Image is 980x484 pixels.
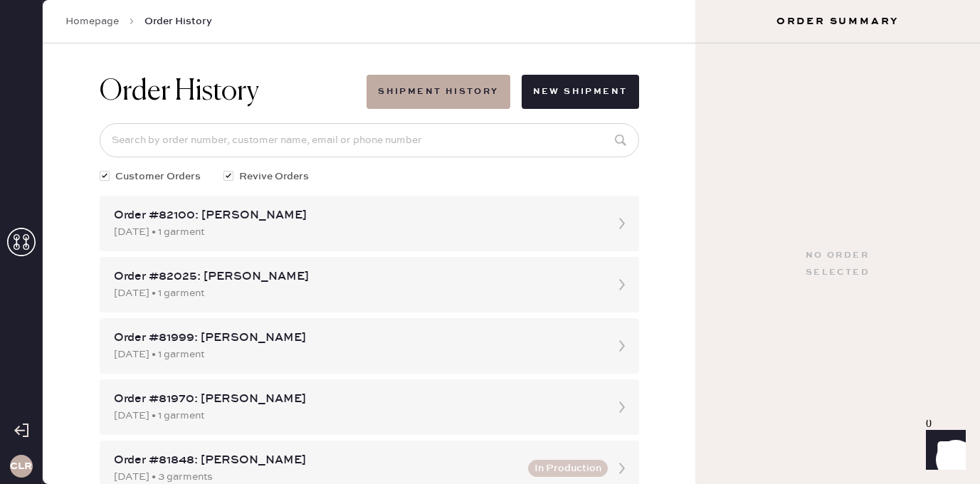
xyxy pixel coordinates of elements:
input: Search by order number, customer name, email or phone number [100,123,639,157]
span: Customer Orders [115,169,201,184]
div: No order selected [806,247,870,281]
button: Shipment History [367,75,510,109]
div: Order #82025: [PERSON_NAME] [114,268,599,285]
div: Order #81999: [PERSON_NAME] [114,330,599,347]
h3: CLR [10,461,32,471]
h3: Order Summary [695,14,980,28]
div: Order #81970: [PERSON_NAME] [114,391,599,408]
div: [DATE] • 1 garment [114,347,599,362]
span: Revive Orders [239,169,309,184]
div: [DATE] • 1 garment [114,285,599,301]
span: Order History [144,14,212,28]
div: [DATE] • 1 garment [114,224,599,240]
div: Order #81848: [PERSON_NAME] [114,452,520,469]
div: [DATE] • 1 garment [114,408,599,423]
div: Order #82100: [PERSON_NAME] [114,207,599,224]
h1: Order History [100,75,259,109]
button: New Shipment [522,75,639,109]
button: In Production [528,460,608,477]
iframe: Front Chat [912,420,974,481]
a: Homepage [65,14,119,28]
